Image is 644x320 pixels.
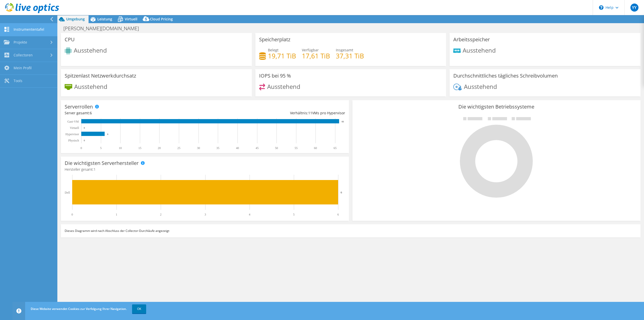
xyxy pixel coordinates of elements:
[630,4,638,12] span: YY
[71,213,73,216] text: 0
[295,146,298,150] text: 55
[61,224,640,237] div: Dieses Diagramm wird nach Abschluss der Collector-Durchläufe angezeigt
[74,46,107,54] span: Ausstehend
[138,146,141,150] text: 15
[107,133,108,135] text: 6
[302,48,319,52] span: Verfügbar
[65,37,75,42] h3: CPU
[119,146,122,150] text: 10
[464,82,497,90] span: Ausstehend
[453,73,558,79] h3: Durchschnittliches tägliches Schreibvolumen
[70,126,79,130] text: Virtuell
[97,17,112,21] span: Leistung
[160,213,162,216] text: 2
[314,146,317,150] text: 60
[337,213,339,216] text: 6
[268,53,296,59] h4: 19,71 TiB
[61,26,147,31] h1: [PERSON_NAME][DOMAIN_NAME]
[342,120,344,123] text: 66
[236,146,239,150] text: 40
[65,73,136,79] h3: Spitzenlast Netzwerkdurchsatz
[65,132,79,136] text: Hypervisor
[336,48,353,52] span: Insgesamt
[65,104,93,110] h3: Serverrollen
[268,48,278,52] span: Belegt
[249,213,250,216] text: 4
[599,5,603,10] svg: \n
[100,146,102,150] text: 5
[205,110,345,116] div: Verhältnis: VMs pro Hypervisor
[74,82,107,90] span: Ausstehend
[65,160,139,166] h3: Die wichtigsten Serverhersteller
[65,167,345,172] h4: Hersteller gesamt:
[308,111,312,115] span: 11
[90,111,92,115] span: 6
[31,307,127,311] span: Diese Website verwendet Cookies zur Verfolgung Ihrer Navigation.
[356,104,637,110] h3: Die wichtigsten Betriebssysteme
[197,146,200,150] text: 30
[80,146,82,150] text: 0
[150,17,173,21] span: Cloud Pricing
[94,167,96,172] span: 1
[256,146,259,150] text: 45
[267,82,300,90] span: Ausstehend
[205,213,206,216] text: 3
[65,191,70,194] text: Dell
[453,37,490,42] h3: Arbeitsspeicher
[259,37,290,42] h3: Speicherplatz
[116,213,117,216] text: 1
[65,110,205,116] div: Server gesamt:
[68,139,79,142] text: Physisch
[84,127,85,129] text: 0
[259,73,291,79] h3: IOPS bei 95 %
[84,139,85,142] text: 0
[125,17,137,21] span: Virtuell
[463,46,496,54] span: Ausstehend
[341,191,342,194] text: 6
[177,146,180,150] text: 25
[302,53,330,59] h4: 17,61 TiB
[67,120,79,123] text: Gast-VM
[66,17,85,21] span: Umgebung
[334,146,337,150] text: 65
[293,213,295,216] text: 5
[158,146,161,150] text: 20
[216,146,219,150] text: 35
[275,146,278,150] text: 50
[336,53,364,59] h4: 37,31 TiB
[132,304,146,313] a: OK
